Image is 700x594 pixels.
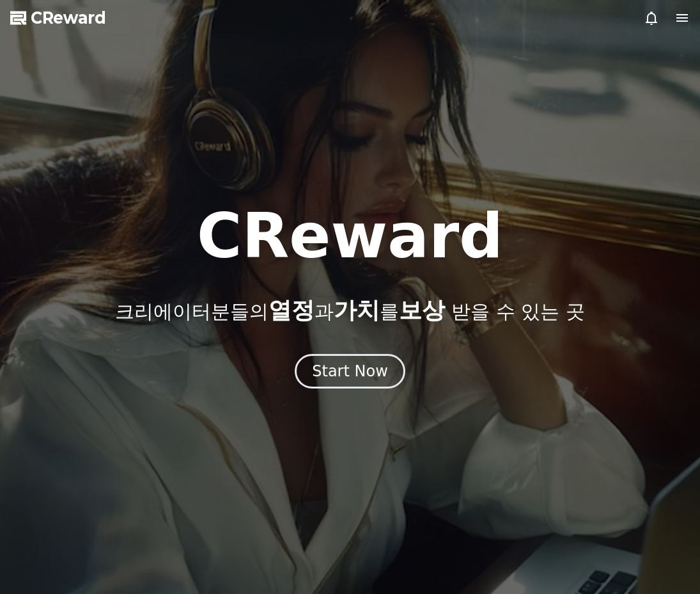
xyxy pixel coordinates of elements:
[399,297,445,323] span: 보상
[268,297,315,323] span: 열정
[197,205,503,267] h1: CReward
[312,361,388,381] div: Start Now
[295,354,405,389] button: Start Now
[334,297,380,323] span: 가치
[115,298,584,323] p: 크리에이터분들의 과 를 받을 수 있는 곳
[10,8,106,28] a: CReward
[295,367,405,379] a: Start Now
[31,8,106,28] span: CReward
